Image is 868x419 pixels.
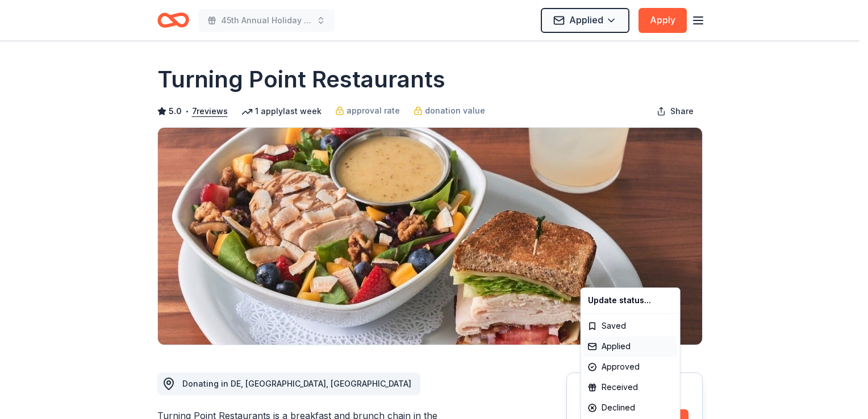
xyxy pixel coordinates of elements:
[583,316,678,336] div: Saved
[583,397,678,418] div: Declined
[583,336,678,357] div: Applied
[221,14,312,27] span: 45th Annual Holiday Craft Show
[583,290,678,311] div: Update status...
[583,357,678,377] div: Approved
[583,377,678,397] div: Received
